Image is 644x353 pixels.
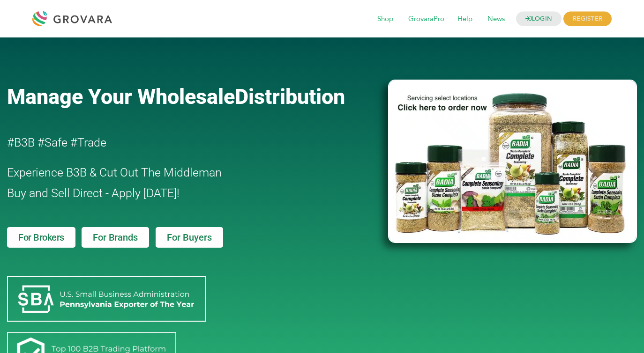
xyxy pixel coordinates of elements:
[451,14,479,24] a: Help
[235,84,345,109] span: Distribution
[371,14,400,24] a: Shop
[93,233,137,242] span: For Brands
[402,10,451,28] span: GrovaraPro
[402,14,451,24] a: GrovaraPro
[451,10,479,28] span: Help
[516,12,562,26] a: LOGIN
[563,12,612,26] span: REGISTER
[82,227,149,248] a: For Brands
[18,233,64,242] span: For Brokers
[481,10,511,28] span: News
[7,227,75,248] a: For Brokers
[156,227,223,248] a: For Buyers
[7,186,180,200] span: Buy and Sell Direct - Apply [DATE]!
[7,84,235,109] span: Manage Your Wholesale
[7,132,334,153] h2: #B3B #Safe #Trade
[481,14,511,24] a: News
[167,233,212,242] span: For Buyers
[7,84,373,109] a: Manage Your WholesaleDistribution
[7,166,222,179] span: Experience B3B & Cut Out The Middleman
[371,10,400,28] span: Shop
